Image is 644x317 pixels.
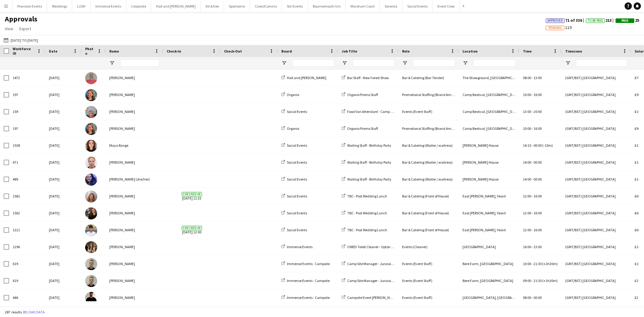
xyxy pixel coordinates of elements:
span: [DATE] 12:00 [167,222,217,238]
img: Victoria Collyer [85,157,97,169]
div: [PERSON_NAME] [106,69,163,86]
span: Immense Events - Campsite [287,278,330,283]
div: [DATE] [45,205,82,221]
span: - [532,160,533,165]
div: (GMT/BST) [GEOGRAPHIC_DATA] [562,154,631,171]
span: Waiting Staff - Birthday Party [347,160,391,165]
img: Dominique Wallace [85,89,97,101]
div: Bere Farm, [GEOGRAPHIC_DATA] [459,255,519,272]
span: Name [109,49,119,53]
span: 25 [616,18,639,23]
span: - [532,228,533,232]
span: - [532,126,533,131]
div: (GMT/BST) [GEOGRAPHIC_DATA] [562,86,631,103]
button: Stir Events [282,0,308,12]
span: 00:00 [533,160,542,165]
span: Organix [287,126,299,131]
div: Events (Event Staff) [399,103,459,120]
input: Timezone Filter Input [576,59,627,67]
div: [DATE] [45,171,82,187]
div: Events (Cleaner) [399,239,459,255]
span: Check-In [167,49,181,53]
div: [DATE] [45,272,82,289]
div: [PERSON_NAME] [106,103,163,120]
span: - [532,92,533,97]
span: Immense Events [287,245,312,249]
div: 197 [9,86,45,103]
span: 16:00 [523,245,531,249]
span: Check-Out [224,49,242,53]
div: Promotional Staffing (Brand Ambassadors) [399,86,459,103]
span: 14:15 [523,143,531,148]
button: [DATE] to [DATE] [2,37,39,44]
button: Open Filter Menu [342,60,347,66]
div: (GMT/BST) [GEOGRAPHIC_DATA] [562,188,631,204]
span: 00:00 [533,177,542,181]
a: Social Events [281,177,307,181]
div: Camp Bestival, [GEOGRAPHIC_DATA] [459,120,519,137]
span: 13:00 [533,75,542,80]
button: Bournemouth Uni [308,0,346,12]
img: Dominique Wallace [85,123,97,135]
span: Workforce ID [13,46,34,56]
a: TBC - Post Wedding Lunch [342,228,387,232]
a: Immense Events - Campsite [281,278,330,283]
span: (-15m) [542,143,553,148]
span: Photo [85,46,95,56]
span: 09:00 [523,278,531,283]
span: Bar Staff - New Forest Show [347,75,389,80]
span: Waiting Staff - Birthday Party [347,177,391,181]
button: CrowdComms [250,0,282,12]
span: Social Events [287,109,307,114]
div: [DATE] [45,69,82,86]
div: (GMT/BST) [GEOGRAPHIC_DATA] [562,103,631,120]
div: [PERSON_NAME] [106,239,163,255]
a: Food Van Attendant - Camp Bestival [342,109,403,114]
div: (GMT/BST) [GEOGRAPHIC_DATA] [562,205,631,221]
span: [DATE] 11:33 [167,188,217,204]
div: [DATE] [45,120,82,137]
span: Pending [549,26,562,30]
span: Date [49,49,57,53]
input: Board Filter Input [292,59,335,67]
div: (GMT/BST) [GEOGRAPHIC_DATA] [562,289,631,306]
span: 10:00 [523,92,531,97]
a: Organix [281,126,299,131]
div: [PERSON_NAME] [106,154,163,171]
span: - [532,177,533,181]
div: East [PERSON_NAME], Yeovil [459,205,519,221]
a: Camp Site Manager - Jurassic Fields Festival [342,261,415,266]
span: 213 [586,18,616,23]
div: [PERSON_NAME] House [459,154,519,171]
div: 1562 [9,205,45,221]
span: Organix Promo Staff [347,92,378,97]
span: Role [402,49,410,53]
div: (GMT/BST) [GEOGRAPHIC_DATA] [562,137,631,154]
a: Waiting Staff - Birthday Party [342,143,391,148]
img: Dean Thomas [85,224,97,236]
div: Bar & Catering (Front of House) [399,205,459,221]
span: - [532,211,533,215]
div: 1296 [9,239,45,255]
a: Camp Site Manager - Jurassic Fields Festival [342,278,415,283]
span: - [532,261,533,266]
button: LUSH [72,0,91,12]
div: (GMT/BST) [GEOGRAPHIC_DATA] [562,120,631,137]
div: 1221 [9,222,45,238]
span: 12:00 [523,194,531,198]
div: [PERSON_NAME] [106,255,163,272]
img: Colin Sherman [85,72,97,84]
a: Organix [281,92,299,97]
span: Timezone [565,49,582,53]
div: The Showground, [GEOGRAPHIC_DATA] [459,69,519,86]
span: 20:00 [533,109,542,114]
span: 10:00 [523,126,531,131]
button: Social Events [402,0,433,12]
a: Campsite Event [PERSON_NAME] - Jurassic Fields Festival [342,295,435,300]
img: Annie Hutchings [85,207,97,219]
div: Camp Bestival, [GEOGRAPHIC_DATA] [459,86,519,103]
div: Bere Farm, [GEOGRAPHIC_DATA] [459,272,519,289]
span: Board [281,49,292,53]
span: 21:30 [533,261,542,266]
span: (+2h30m) [542,261,558,266]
